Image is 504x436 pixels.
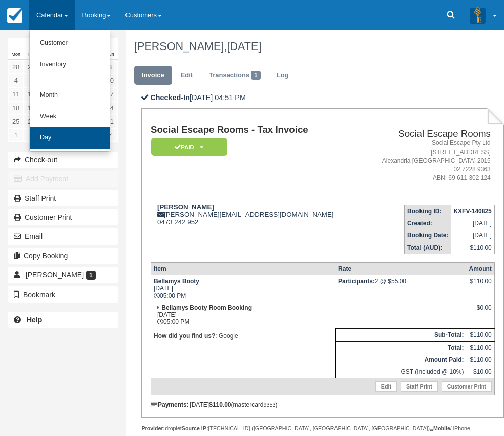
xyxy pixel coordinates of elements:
[405,241,451,254] th: Total (AUD):
[405,229,451,241] th: Booking Date:
[141,425,165,431] strong: Provider:
[335,366,466,378] td: GST (Included @ 10%)
[24,101,39,115] a: 19
[151,203,361,226] div: [PERSON_NAME][EMAIL_ADDRESS][DOMAIN_NAME] 0473 242 952
[264,402,276,408] small: 9353
[269,66,297,85] a: Log
[8,248,118,264] button: Copy Booking
[134,40,497,53] h1: [PERSON_NAME],
[451,241,494,254] td: $110.00
[8,190,118,206] a: Staff Print
[154,278,199,285] strong: Bellamys Booty
[8,60,24,74] a: 28
[24,49,39,60] th: Tue
[86,271,96,280] span: 1
[335,263,466,275] th: Rate
[150,93,190,102] b: Checked-In
[8,209,118,225] a: Customer Print
[27,316,42,324] b: Help
[338,278,375,285] strong: Participants
[8,74,24,87] a: 4
[151,302,335,328] td: [DATE] 05:00 PM
[151,401,495,408] div: : [DATE] (mastercard )
[134,66,172,85] a: Invoice
[161,304,252,311] strong: Bellamys Booty Room Booking
[209,401,231,408] strong: $110.00
[466,354,494,366] td: $110.00
[466,342,494,354] td: $110.00
[30,106,110,127] a: Week
[151,275,335,302] td: [DATE] 05:00 PM
[365,139,491,182] address: Social Escape Pty Ltd [STREET_ADDRESS] Alexandria [GEOGRAPHIC_DATA] 2015 02 7228 9363 ABN: 69 611...
[469,304,491,319] div: $0.00
[24,115,39,128] a: 26
[157,203,214,211] strong: [PERSON_NAME]
[335,354,466,366] th: Amount Paid:
[8,152,118,168] button: Check-out
[401,381,438,392] a: Staff Print
[7,8,22,23] img: checkfront-main-nav-mini-logo.png
[466,366,494,378] td: $10.00
[182,425,208,431] strong: Source IP:
[24,87,39,101] a: 12
[154,331,333,341] p: : Google
[451,229,494,241] td: [DATE]
[8,101,24,115] a: 18
[151,137,224,156] a: Paid
[151,263,335,275] th: Item
[8,87,24,101] a: 11
[469,278,491,293] div: $110.00
[8,171,118,187] button: Add Payment
[8,286,118,303] button: Bookmark
[451,217,494,229] td: [DATE]
[430,425,450,431] strong: Mobile
[405,205,451,218] th: Booking ID:
[466,263,494,275] th: Amount
[466,329,494,342] td: $110.00
[201,66,268,85] a: Transactions1
[24,74,39,87] a: 5
[442,381,492,392] a: Customer Print
[24,60,39,74] a: 29
[8,228,118,245] button: Email
[30,127,110,149] a: Day
[29,30,110,152] ul: Calendar
[30,85,110,106] a: Month
[470,7,486,23] img: A3
[24,128,39,142] a: 2
[227,40,261,53] span: [DATE]
[365,129,491,139] h2: Social Escape Rooms
[30,33,110,54] a: Customer
[8,312,118,328] a: Help
[335,342,466,354] th: Total:
[173,66,200,85] a: Edit
[8,49,24,60] th: Mon
[453,208,491,215] strong: KXFV-140825
[154,332,215,340] strong: How did you find us?
[151,125,361,135] h1: Social Escape Rooms - Tax Invoice
[335,275,466,302] td: 2 @ $55.00
[8,128,24,142] a: 1
[141,425,504,432] div: droplet [TECHNICAL_ID] ([GEOGRAPHIC_DATA], [GEOGRAPHIC_DATA], [GEOGRAPHIC_DATA]) / iPhone
[375,381,397,392] a: Edit
[251,71,261,80] span: 1
[405,217,451,229] th: Created:
[8,267,118,283] a: [PERSON_NAME] 1
[335,329,466,342] th: Sub-Total:
[151,401,187,408] strong: Payments
[141,92,504,103] p: [DATE] 04:51 PM
[26,271,84,279] span: [PERSON_NAME]
[151,138,227,156] em: Paid
[8,115,24,128] a: 25
[30,54,110,75] a: Inventory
